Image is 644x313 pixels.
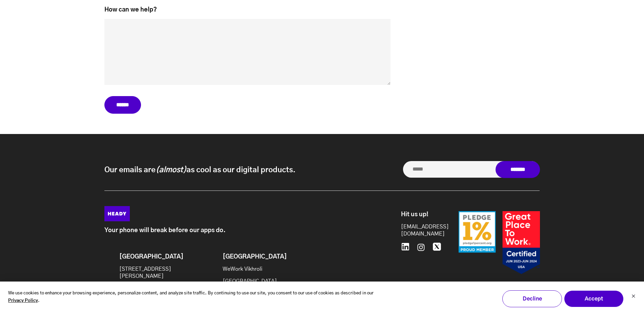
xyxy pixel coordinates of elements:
a: [EMAIL_ADDRESS][DOMAIN_NAME] [401,223,442,238]
p: [GEOGRAPHIC_DATA], [GEOGRAPHIC_DATA] [223,278,278,292]
p: Our emails are as cool as our digital products. [104,165,296,175]
h6: [GEOGRAPHIC_DATA] [223,253,278,261]
button: Dismiss cookie banner [631,293,636,300]
h6: [GEOGRAPHIC_DATA] [119,253,174,261]
p: WeWork Vikhroli [223,266,278,273]
p: Your phone will break before our apps do. [104,227,370,234]
button: Accept [564,290,624,307]
h6: Hit us up! [401,211,442,219]
p: [STREET_ADDRESS][PERSON_NAME] [119,266,174,280]
img: Heady_Logo_Web-01 (1) [104,206,130,221]
i: (almost) [156,166,186,174]
button: Decline [502,290,562,307]
p: We use cookies to enhance your browsing experience, personalize content, and analyze site traffic... [8,290,378,305]
img: Badges-24 [459,211,540,274]
a: Privacy Policy [8,297,38,305]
